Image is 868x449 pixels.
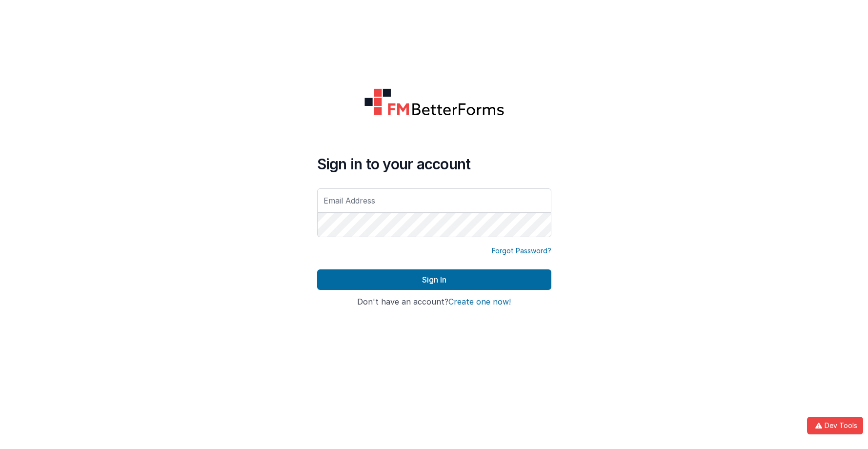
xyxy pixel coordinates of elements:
[317,269,551,290] button: Sign In
[448,298,511,306] button: Create one now!
[492,246,551,256] a: Forgot Password?
[807,417,863,434] button: Dev Tools
[317,298,551,306] h4: Don't have an account?
[317,155,551,173] h4: Sign in to your account
[317,188,551,213] input: Email Address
